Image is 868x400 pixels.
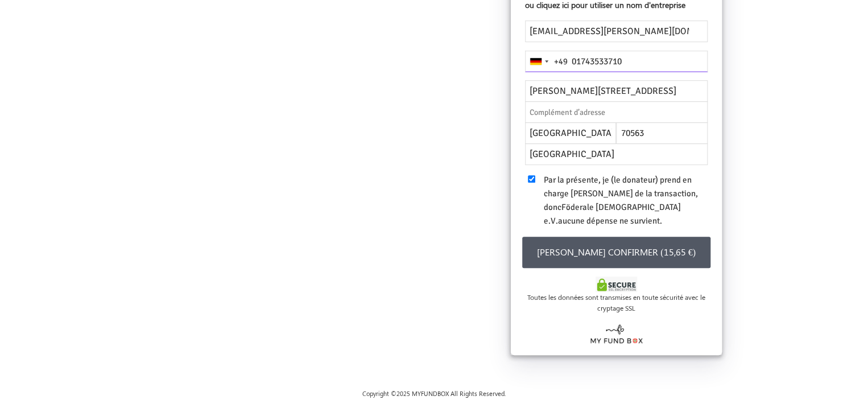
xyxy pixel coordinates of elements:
[554,55,568,68] div: +49
[362,389,506,398] span: Copyright © 2025 MYFUNDBOX All Rights Reserved.
[525,51,708,72] input: 1512 3456789
[544,175,698,226] span: Par la présente, je (le donateur) prend en charge [PERSON_NAME] de la transaction, donc aucune dé...
[525,80,708,102] input: Adresse
[525,20,708,42] input: Entrer votre Email *
[525,143,708,165] input: Pays
[522,292,711,313] div: Toutes les données sont transmises en toute sécurité avec le cryptage SSL
[526,51,568,72] button: Selected country
[544,202,681,226] span: Föderale [DEMOGRAPHIC_DATA] e.V.
[522,237,711,268] button: [PERSON_NAME] confirmer (15,65 €)
[616,122,708,144] input: Code Postal
[525,122,617,144] input: Ville
[525,101,708,123] input: Complément d’adresse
